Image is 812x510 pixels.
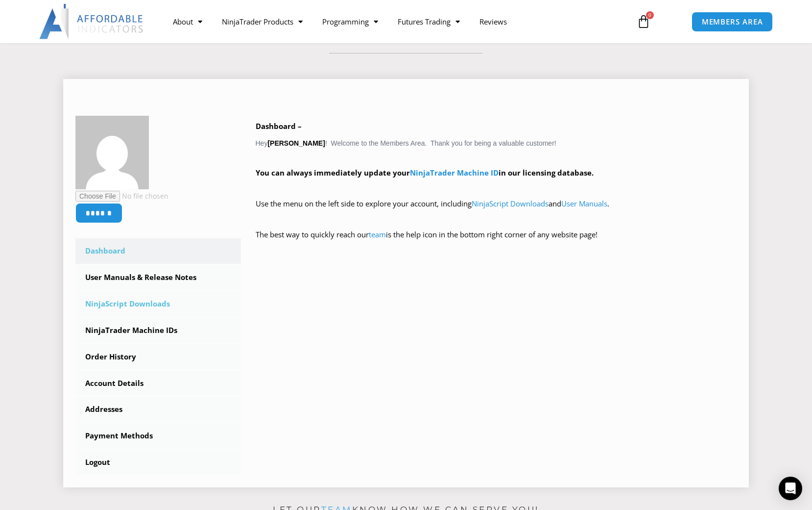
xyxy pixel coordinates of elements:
a: NinjaTrader Machine ID [410,168,499,178]
strong: You can always immediately update your in our licensing database. [256,168,594,178]
a: Reviews [470,10,517,33]
a: NinjaTrader Products [212,10,312,33]
a: Payment Methods [75,423,241,449]
img: LogoAI | Affordable Indicators – NinjaTrader [39,4,144,39]
div: Open Intercom Messenger [779,477,802,500]
a: Account Details [75,371,241,396]
p: The best way to quickly reach our is the help icon in the bottom right corner of any website page! [256,228,737,255]
nav: Account pages [75,238,241,475]
nav: Menu [163,10,625,33]
a: NinjaScript Downloads [75,291,241,317]
a: 0 [622,7,665,36]
strong: [PERSON_NAME] [267,139,325,147]
a: Addresses [75,397,241,422]
span: 0 [646,11,654,19]
img: 11ade8baaf66b7fcee611f068adbaedc44c77e1b2d11191391b4a9de478cae75 [75,116,149,189]
a: Order History [75,344,241,370]
p: Use the menu on the left side to explore your account, including and . [256,197,737,225]
div: Hey ! Welcome to the Members Area. Thank you for being a valuable customer! [256,120,737,255]
a: Logout [75,450,241,475]
a: Futures Trading [388,10,470,33]
a: Programming [312,10,388,33]
a: NinjaScript Downloads [472,199,549,208]
a: User Manuals & Release Notes [75,265,241,290]
b: Dashboard – [256,121,302,131]
a: MEMBERS AREA [692,12,773,32]
a: About [163,10,212,33]
a: NinjaTrader Machine IDs [75,318,241,343]
a: Dashboard [75,238,241,264]
a: team [369,229,386,239]
span: MEMBERS AREA [702,18,763,25]
a: User Manuals [561,199,607,208]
